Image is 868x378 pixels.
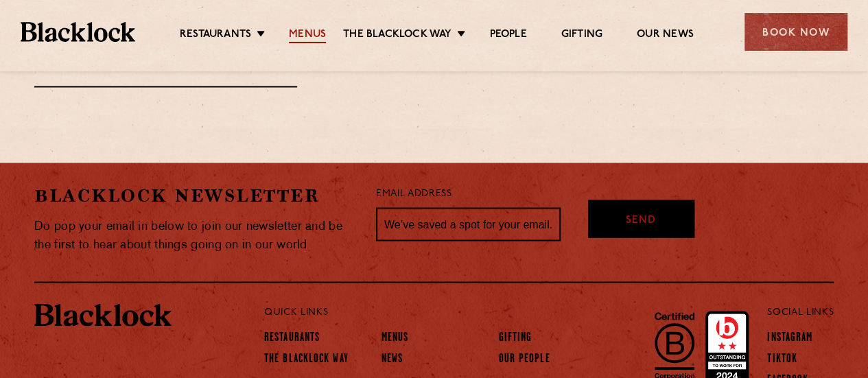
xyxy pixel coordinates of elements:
a: Our News [637,28,694,43]
a: Menus [382,331,409,346]
a: Restaurants [264,331,320,346]
a: TikTok [767,352,797,367]
p: Quick Links [264,303,722,321]
a: Menus [289,28,326,43]
a: People [489,28,526,43]
a: Our People [498,352,550,367]
input: We’ve saved a spot for your email... [376,207,561,241]
h2: Blacklock Newsletter [34,183,355,207]
label: Email Address [376,186,451,202]
a: Gifting [498,331,532,346]
p: Do pop your email in below to join our newsletter and be the first to hear about things going on ... [34,217,355,254]
div: Book Now [744,13,847,51]
a: The Blacklock Way [264,352,349,367]
a: Instagram [767,331,812,346]
a: Restaurants [180,28,251,43]
a: News [382,352,403,367]
img: BL_Textured_Logo-footer-cropped.svg [21,22,135,41]
img: BL_Textured_Logo-footer-cropped.svg [34,303,172,327]
a: Gifting [561,28,602,43]
span: Send [626,213,656,228]
a: The Blacklock Way [343,28,451,43]
p: Social Links [767,303,834,321]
